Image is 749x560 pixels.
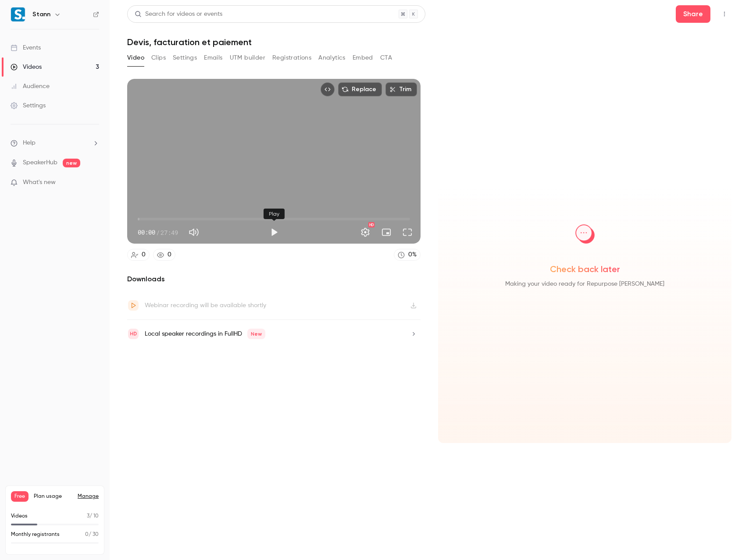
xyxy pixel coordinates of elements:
div: Play [264,209,285,219]
div: Local speaker recordings in FullHD [145,329,265,339]
button: UTM builder [230,51,265,65]
a: Manage [78,493,99,500]
a: SpeakerHub [23,158,57,167]
div: Search for videos or events [135,10,222,19]
p: Videos [11,512,28,520]
span: / [156,228,160,237]
div: Events [11,43,41,52]
iframe: Noticeable Trigger [89,179,99,187]
h1: Devis, facturation et paiement [127,37,731,47]
a: 0 [153,249,175,261]
span: new [63,159,80,167]
p: Monthly registrants [11,531,60,539]
button: Mute [185,223,203,241]
h6: Stann [32,10,50,19]
button: Trim [385,82,417,96]
li: help-dropdown-opener [11,138,99,148]
p: / 10 [87,512,99,520]
button: Video [127,51,144,65]
div: 0 [142,250,146,259]
a: 0% [394,249,421,261]
button: Embed [353,51,373,65]
button: Registrations [272,51,311,65]
span: New [247,329,265,339]
button: Analytics [318,51,346,65]
button: CTA [380,51,392,65]
button: Turn on miniplayer [378,223,395,241]
h2: Downloads [127,274,421,284]
a: 0 [127,249,150,261]
div: Settings [11,101,46,110]
button: Top Bar Actions [717,7,731,21]
span: Help [23,138,36,148]
button: Share [676,5,710,23]
div: Audience [11,82,50,91]
span: What's new [23,178,56,187]
button: Play [265,223,283,241]
p: / 30 [85,531,99,539]
button: Emails [204,51,222,65]
button: Settings [173,51,197,65]
div: 0 % [408,250,417,259]
div: Webinar recording will be available shortly [145,300,266,311]
button: Settings [357,223,374,241]
span: Free [11,491,29,502]
img: Stann [11,7,25,21]
button: Clips [151,51,166,65]
span: Making your video ready for Repurpose [PERSON_NAME] [505,279,664,289]
span: 0 [85,532,89,537]
button: Replace [338,82,382,96]
div: Videos [11,63,42,71]
div: 0 [168,250,171,259]
div: HD [368,222,374,227]
div: 00:00 [138,228,178,237]
button: Embed video [321,82,335,96]
button: Full screen [399,223,416,241]
span: 00:00 [138,228,155,237]
span: Check back later [550,263,620,275]
span: 3 [87,514,89,519]
span: 27:49 [160,228,178,237]
span: Plan usage [34,493,72,500]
